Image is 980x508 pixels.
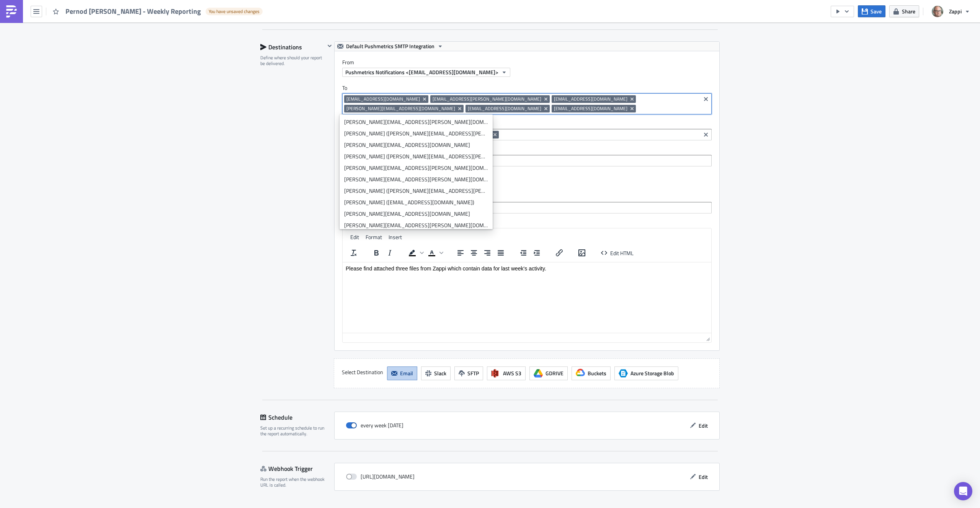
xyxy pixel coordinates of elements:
[494,247,507,258] button: Justify
[927,3,974,20] button: Zappi
[492,131,499,138] button: Remove Tag
[342,85,712,91] label: To
[342,68,510,77] button: Pushmetrics Notifications <[EMAIL_ADDRESS][DOMAIN_NAME]>
[65,7,202,16] span: Pernod [PERSON_NAME] - Weekly Reporting
[260,41,325,53] div: Destinations
[858,5,885,17] button: Save
[629,105,636,112] button: Remove Tag
[389,233,402,241] span: Insert
[421,366,451,380] button: Slack
[931,5,944,18] img: Avatar
[543,105,550,112] button: Remove Tag
[342,193,712,200] label: Subject
[503,369,521,377] span: AWS S3
[598,247,637,258] button: Edit HTML
[344,199,488,206] div: [PERSON_NAME] ([EMAIL_ADDRESS][DOMAIN_NAME])
[344,130,488,137] div: [PERSON_NAME] ([PERSON_NAME][EMAIL_ADDRESS][PERSON_NAME][DOMAIN_NAME])
[699,473,708,481] span: Edit
[575,247,588,258] button: Insert/edit image
[529,366,568,380] button: GDRIVE
[629,95,636,103] button: Remove Tag
[347,247,360,258] button: Clear formatting
[342,219,712,226] label: Message
[468,106,541,112] span: [EMAIL_ADDRESS][DOMAIN_NAME]
[342,366,383,378] label: Select Destination
[260,425,329,437] div: Set up a recurring schedule to run the report automatically.
[517,247,530,258] button: Decrease indent
[467,369,479,377] span: SFTP
[543,95,550,103] button: Remove Tag
[546,369,563,377] span: GDRIVE
[530,247,543,258] button: Increase indent
[554,96,627,102] span: [EMAIL_ADDRESS][DOMAIN_NAME]
[346,42,434,51] span: Default Pushmetrics SMTP Integration
[467,247,480,258] button: Align center
[630,369,674,377] span: Azure Storage Blob
[383,247,396,258] button: Italic
[454,247,467,258] button: Align left
[406,247,425,258] div: Background color
[342,120,712,127] label: CC
[454,366,483,380] button: SFTP
[588,369,606,377] span: Buckets
[425,247,444,258] div: Text color
[614,366,678,380] button: Azure Storage BlobAzure Storage Blob
[260,55,325,67] div: Define where should your report be delivered.
[350,233,359,241] span: Edit
[344,141,488,149] div: [PERSON_NAME][EMAIL_ADDRESS][DOMAIN_NAME]
[889,5,919,17] button: Share
[400,369,413,377] span: Email
[344,176,488,183] div: [PERSON_NAME][EMAIL_ADDRESS][PERSON_NAME][DOMAIN_NAME]
[344,153,488,160] div: [PERSON_NAME] ([PERSON_NAME][EMAIL_ADDRESS][PERSON_NAME][DOMAIN_NAME])
[370,247,383,258] button: Bold
[344,118,488,126] div: [PERSON_NAME][EMAIL_ADDRESS][PERSON_NAME][DOMAIN_NAME]
[949,7,962,15] span: Zappi
[610,249,634,257] span: Edit HTML
[344,187,488,195] div: [PERSON_NAME] ([PERSON_NAME][EMAIL_ADDRESS][PERSON_NAME][DOMAIN_NAME])
[572,366,611,380] button: Buckets
[487,366,526,380] button: AWS S3
[209,8,260,15] span: You have unsaved changes
[703,333,711,342] div: Resize
[344,164,488,172] div: [PERSON_NAME][EMAIL_ADDRESS][PERSON_NAME][DOMAIN_NAME]
[260,476,329,488] div: Run the report when the webhook URL is called.
[366,233,382,241] span: Format
[342,59,719,66] label: From
[421,95,428,103] button: Remove Tag
[5,5,18,18] img: PushMetrics
[343,262,711,333] iframe: Rich Text Area
[434,369,446,377] span: Slack
[346,96,420,102] span: [EMAIL_ADDRESS][DOMAIN_NAME]
[686,420,712,431] button: Edit
[701,94,710,104] button: Clear selected items
[699,422,708,430] span: Edit
[346,420,403,431] div: every week [DATE]
[260,463,334,474] div: Webhook Trigger
[344,210,488,218] div: [PERSON_NAME][EMAIL_ADDRESS][DOMAIN_NAME]
[387,366,417,380] button: Email
[554,106,627,112] span: [EMAIL_ADDRESS][DOMAIN_NAME]
[457,105,464,112] button: Remove Tag
[433,96,541,102] span: [EMAIL_ADDRESS][PERSON_NAME][DOMAIN_NAME]
[335,42,446,51] button: Default Pushmetrics SMTP Integration
[902,7,915,15] span: Share
[344,157,709,164] input: Select em ail add ress
[686,471,712,483] button: Edit
[553,247,566,258] button: Insert/edit link
[342,146,712,153] label: BCC
[325,41,334,50] button: Hide content
[340,114,493,229] ul: selectable options
[346,471,415,482] div: [URL][DOMAIN_NAME]
[346,106,455,112] span: [PERSON_NAME][EMAIL_ADDRESS][DOMAIN_NAME]
[345,68,498,76] span: Pushmetrics Notifications <[EMAIL_ADDRESS][DOMAIN_NAME]>
[619,369,628,378] span: Azure Storage Blob
[871,7,882,15] span: Save
[481,247,494,258] button: Align right
[954,482,972,500] div: Open Intercom Messenger
[344,221,488,229] div: [PERSON_NAME][EMAIL_ADDRESS][PERSON_NAME][DOMAIN_NAME]
[260,412,334,423] div: Schedule
[701,130,710,139] button: Clear selected items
